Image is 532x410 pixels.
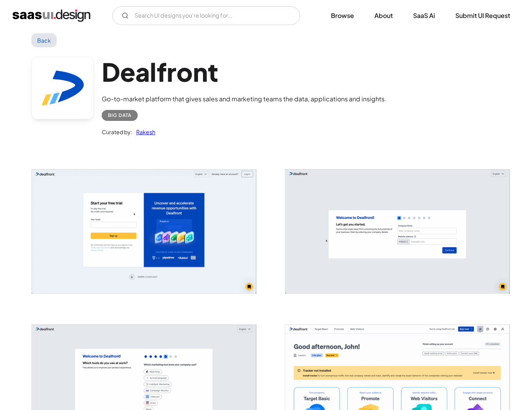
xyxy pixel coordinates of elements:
[13,9,90,22] a: home
[446,7,519,24] a: Submit UI Request
[102,57,386,87] h1: Dealfront
[32,169,256,293] a: open lightbox
[365,7,402,24] a: About
[102,127,132,137] div: Curated by:
[285,169,510,293] img: 642bfd0e57265b69340712b9_Dealfront%20-%20onboarding%20interested%20.png
[112,6,300,25] input: Search UI designs you're looking for...
[112,6,300,25] form: Email Form
[322,7,363,24] a: Browse
[285,169,510,293] a: open lightbox
[132,127,155,137] a: Rakesh
[32,169,256,293] img: 642bfd0e60acb938cccf9f9b_Dealfront%20-%20Start%20Free%20trial.png
[31,33,57,47] a: Back
[108,111,131,120] div: Big Data
[102,94,386,104] div: Go-to-market platform that gives sales and marketing teams the data, applications and insights.
[404,7,444,24] a: SaaS Ai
